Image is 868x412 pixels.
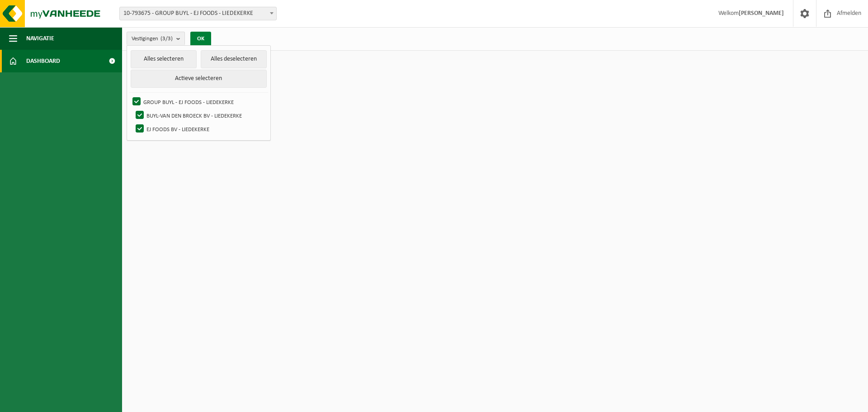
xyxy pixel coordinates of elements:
button: Alles deselecteren [201,50,267,68]
span: 10-793675 - GROUP BUYL - EJ FOODS - LIEDEKERKE [119,7,277,20]
span: 10-793675 - GROUP BUYL - EJ FOODS - LIEDEKERKE [120,7,276,20]
count: (3/3) [160,36,173,42]
strong: [PERSON_NAME] [739,10,784,17]
label: GROUP BUYL - EJ FOODS - LIEDEKERKE [131,95,267,109]
label: EJ FOODS BV - LIEDEKERKE [134,122,267,136]
button: OK [190,32,211,46]
button: Actieve selecteren [131,70,267,88]
span: Navigatie [26,27,54,50]
button: Vestigingen(3/3) [127,32,185,45]
label: BUYL-VAN DEN BROECK BV - LIEDEKERKE [134,109,267,122]
button: Alles selecteren [131,50,197,68]
span: Dashboard [26,50,60,72]
span: Vestigingen [132,32,173,46]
